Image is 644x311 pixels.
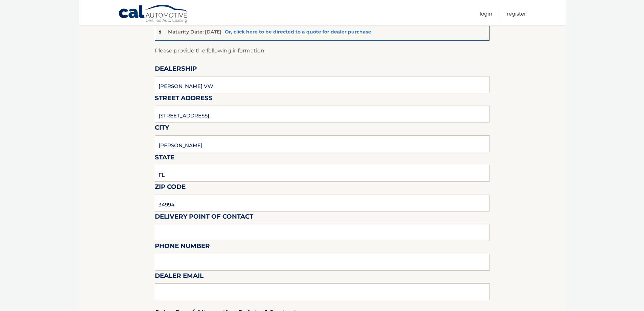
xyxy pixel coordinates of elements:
label: Zip Code [155,182,186,194]
label: Street Address [155,93,213,106]
a: Login [480,8,492,19]
label: Dealership [155,64,197,76]
p: Maturity Date: [DATE] [168,29,221,35]
label: Delivery Point of Contact [155,212,253,224]
label: Dealer Email [155,271,204,283]
label: State [155,152,174,165]
a: Cal Automotive [118,4,189,24]
label: Phone Number [155,241,210,253]
label: City [155,123,169,135]
p: Please provide the following information. [155,46,490,55]
a: Or, click here to be directed to a quote for dealer purchase [225,29,371,35]
a: Register [507,8,526,19]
